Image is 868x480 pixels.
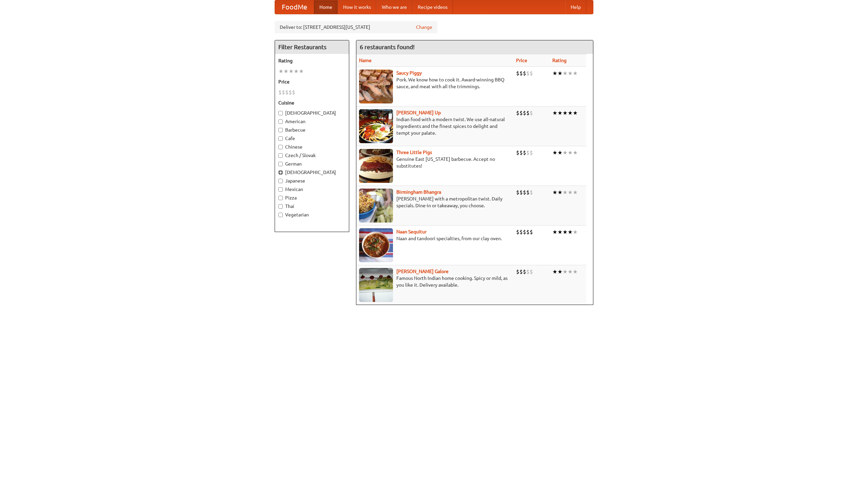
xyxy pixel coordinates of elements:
[299,68,304,75] li: ★
[278,170,283,175] input: [DEMOGRAPHIC_DATA]
[552,70,557,77] li: ★
[530,149,533,156] li: $
[359,116,511,136] p: Indian food with a modern twist. We use all-natural ingredients and the finest spices to delight ...
[526,70,530,77] li: $
[519,189,523,196] li: $
[359,76,511,90] p: Pork. We know how to cook it. Award-winning BBQ sauce, and meat with all the trimmings.
[278,119,283,124] input: American
[563,149,568,156] li: ★
[416,24,432,31] a: Change
[523,228,526,236] li: $
[557,228,563,236] li: ★
[278,128,283,132] input: Barbecue
[568,149,573,156] li: ★
[519,149,523,156] li: $
[289,68,294,75] li: ★
[278,213,283,217] input: Vegetarian
[568,189,573,196] li: ★
[573,70,578,77] li: ★
[376,0,412,14] a: Who we are
[557,109,563,117] li: ★
[359,235,511,242] p: Naan and tandoori specialties, from our clay oven.
[278,57,346,64] h5: Rating
[568,70,573,77] li: ★
[278,136,283,141] input: Cafe
[516,268,519,275] li: $
[275,0,314,14] a: FoodMe
[396,189,441,195] a: Birmingham Bhangra
[526,149,530,156] li: $
[526,268,530,275] li: $
[278,179,283,183] input: Japanese
[278,145,283,149] input: Chinese
[289,89,292,96] li: $
[396,110,441,115] a: [PERSON_NAME] Up
[278,169,346,176] label: [DEMOGRAPHIC_DATA]
[278,203,346,210] label: Thai
[530,268,533,275] li: $
[516,228,519,236] li: $
[396,150,432,155] a: Three Little Pigs
[557,70,563,77] li: ★
[526,109,530,117] li: $
[278,78,346,85] h5: Price
[523,189,526,196] li: $
[359,58,372,63] a: Name
[519,70,523,77] li: $
[563,70,568,77] li: ★
[530,228,533,236] li: $
[526,189,530,196] li: $
[338,0,376,14] a: How it works
[568,228,573,236] li: ★
[563,109,568,117] li: ★
[519,268,523,275] li: $
[278,187,283,192] input: Mexican
[568,109,573,117] li: ★
[283,68,289,75] li: ★
[552,58,567,63] a: Rating
[530,70,533,77] li: $
[359,189,393,223] img: bhangra.jpg
[523,149,526,156] li: $
[282,89,285,96] li: $
[278,68,283,75] li: ★
[552,149,557,156] li: ★
[278,160,346,167] label: German
[360,44,415,50] ng-pluralize: 6 restaurants found!
[278,153,283,158] input: Czech / Slovak
[573,268,578,275] li: ★
[278,99,346,106] h5: Cuisine
[568,268,573,275] li: ★
[359,228,393,262] img: naansequitur.jpg
[278,135,346,142] label: Cafe
[519,228,523,236] li: $
[573,228,578,236] li: ★
[563,268,568,275] li: ★
[278,111,283,115] input: [DEMOGRAPHIC_DATA]
[557,189,563,196] li: ★
[516,149,519,156] li: $
[552,189,557,196] li: ★
[278,127,346,133] label: Barbecue
[396,269,449,274] b: [PERSON_NAME] Galore
[557,268,563,275] li: ★
[523,268,526,275] li: $
[285,89,289,96] li: $
[530,109,533,117] li: $
[396,70,422,76] a: Saucy Piggy
[359,195,511,209] p: [PERSON_NAME] with a metropolitan twist. Daily specials. Dine-in or takeaway, you choose.
[314,0,338,14] a: Home
[552,228,557,236] li: ★
[412,0,453,14] a: Recipe videos
[278,194,346,201] label: Pizza
[278,143,346,150] label: Chinese
[278,152,346,159] label: Czech / Slovak
[275,21,437,33] div: Deliver to: [STREET_ADDRESS][US_STATE]
[278,110,346,116] label: [DEMOGRAPHIC_DATA]
[359,70,393,103] img: saucy.jpg
[573,149,578,156] li: ★
[519,109,523,117] li: $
